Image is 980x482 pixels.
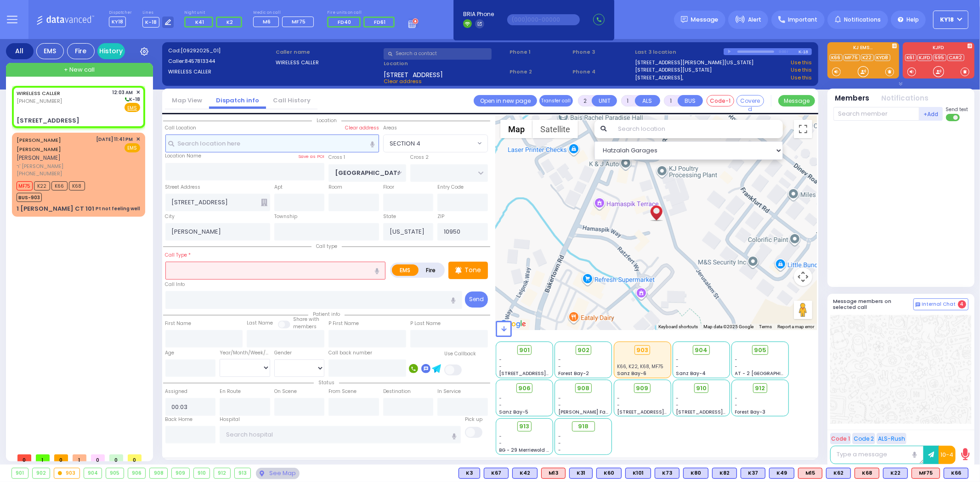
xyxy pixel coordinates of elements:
span: [09292025_01] [181,47,221,54]
div: 902 [33,468,50,478]
span: - [676,363,679,370]
div: K82 [712,468,737,479]
label: Lines [142,10,174,16]
span: K41 [195,18,204,26]
a: Use this [791,59,812,67]
a: Call History [266,96,317,105]
label: Assigned [165,388,188,395]
div: 905 [106,468,124,478]
span: - [499,433,502,440]
label: Medic on call [253,10,317,16]
label: Age [165,349,175,357]
div: BLS [712,468,737,479]
label: Floor [383,184,394,191]
div: ALS [541,468,566,479]
label: Gender [274,349,292,357]
span: FD40 [338,18,351,26]
div: M13 [541,468,566,479]
button: KY18 [933,11,969,29]
label: Fire [418,264,444,276]
span: SECTION 4 [390,139,420,148]
label: Destination [383,388,411,395]
span: 1 [36,454,50,461]
span: 906 [518,384,531,393]
div: - [558,447,609,454]
label: P First Name [329,320,359,327]
input: (000)000-00000 [507,14,580,25]
div: See map [256,468,299,479]
span: K-18 [124,96,140,103]
span: [PHONE_NUMBER] [17,170,62,177]
div: EMS [36,43,64,59]
label: Cross 2 [410,154,429,161]
label: City [165,213,175,220]
div: K101 [625,468,651,479]
span: Phone 2 [510,68,569,76]
label: WIRELESS CALLER [276,59,380,67]
div: K42 [512,468,538,479]
button: Internal Chat 4 [913,298,969,310]
span: - [499,363,502,370]
div: Pt not feeling well [96,205,140,212]
span: - [735,363,738,370]
label: Call Location [165,124,197,132]
span: - [499,440,502,447]
span: Message [691,15,719,24]
button: ALS [635,95,660,106]
a: Open this area in Google Maps (opens a new window) [498,318,528,330]
span: Phone 4 [572,68,632,76]
label: Caller: [168,57,273,65]
span: - [558,395,561,402]
div: MF75 [912,468,940,479]
span: 905 [754,346,766,355]
button: Transfer call [539,95,573,106]
span: K66 [51,181,68,191]
label: Call Info [165,281,185,288]
h5: Message members on selected call [833,298,913,310]
div: K60 [596,468,622,479]
img: Logo [36,14,97,25]
span: 902 [578,346,589,355]
a: K66 [830,54,843,61]
span: KY18 [109,17,126,27]
span: Patient info [308,311,345,318]
a: K61 [905,54,917,61]
label: Apt [274,184,283,191]
span: - [676,402,679,409]
label: P Last Name [410,320,441,327]
span: K-18 [142,17,159,28]
div: BLS [459,468,480,479]
button: +Add [919,107,943,121]
label: Location [384,60,506,67]
a: WIRELESS CALLER [17,90,60,97]
button: UNIT [592,95,617,106]
div: K73 [655,468,680,479]
span: Call type [312,243,342,250]
a: KYD8 [875,54,890,61]
span: Internal Chat [922,301,956,308]
div: BLS [826,468,851,479]
div: BLS [512,468,538,479]
span: [STREET_ADDRESS][PERSON_NAME] [617,409,704,415]
div: BLS [883,468,908,479]
small: Share with [293,316,319,323]
span: Phone 1 [510,48,569,56]
span: - [676,395,679,402]
a: [STREET_ADDRESS], [635,74,684,82]
label: Areas [383,124,397,132]
span: Help [906,16,919,24]
button: Members [835,93,870,104]
button: Notifications [882,93,929,104]
span: BRIA Phone [463,10,494,18]
label: Township [274,213,297,220]
div: - [558,440,609,447]
span: 8457813344 [185,57,215,65]
span: 908 [577,384,589,393]
a: MF75 [844,54,860,61]
div: 908 [150,468,167,478]
label: Fire units on call [327,10,398,16]
span: 0 [128,454,142,461]
span: [STREET_ADDRESS][PERSON_NAME] [499,370,586,377]
label: Room [329,184,342,191]
span: K22 [34,181,50,191]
